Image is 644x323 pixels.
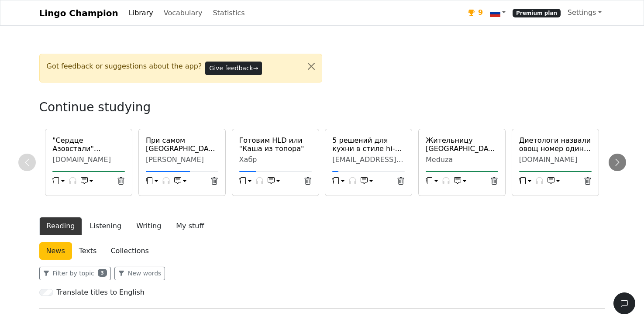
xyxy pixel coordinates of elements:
[57,288,145,296] h6: Translate titles to English
[332,155,405,164] div: [EMAIL_ADDRESS][DOMAIN_NAME]
[564,4,605,21] a: Settings
[39,242,72,260] a: News
[39,100,345,115] h3: Continue studying
[239,155,312,164] div: Хабр
[160,4,206,22] a: Vocabulary
[426,155,498,164] div: Meduza
[52,136,125,153] a: "Сердце Азовстали" запустило гастроклубы для защитников Мариуполя и их семей
[125,4,157,22] a: Library
[114,267,165,280] button: New words
[47,61,202,72] span: Got feedback or suggestions about the app?
[103,242,155,260] a: Collections
[72,242,104,260] a: Texts
[209,4,248,22] a: Statistics
[169,217,211,235] button: My stuff
[509,4,564,22] a: Premium plan
[426,136,498,153] a: Жительницу [GEOGRAPHIC_DATA], накормившую родственников блюдом с бледной поганкой, приговорили к ...
[490,8,500,18] img: ru.svg
[332,136,405,153] a: 5 решений для кухни в стиле hi-tech: удобно и красиво
[98,269,107,277] span: 3
[82,217,129,235] button: Listening
[513,9,561,17] span: Premium plan
[465,4,486,22] a: 9
[146,155,218,164] div: [PERSON_NAME]
[519,155,592,164] div: [DOMAIN_NAME]
[146,136,218,153] a: При самом [GEOGRAPHIC_DATA] открыли кофейню
[39,267,111,280] button: Filter by topic3
[39,217,83,235] button: Reading
[129,217,169,235] button: Writing
[239,136,312,153] a: Готовим HLD или "Каша из топора"
[39,4,118,22] a: Lingo Champion
[301,54,322,79] button: Close alert
[519,136,592,153] a: Диетологи назвали овощ номер один для долголетия
[478,7,483,18] span: 9
[52,155,125,164] div: [DOMAIN_NAME]
[205,62,262,75] button: Give feedback→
